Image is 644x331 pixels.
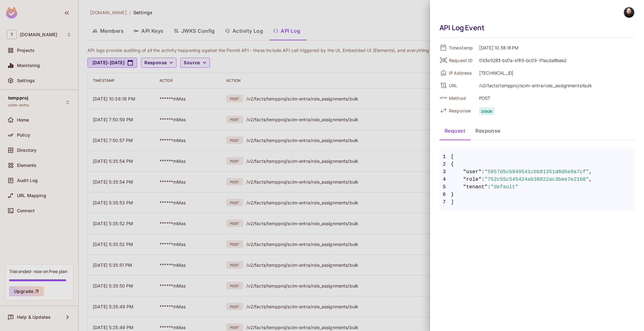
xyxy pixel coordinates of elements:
[484,176,589,183] span: "752c55c545424ab38822ac3bee7e2160"
[449,108,474,114] span: Response
[440,198,451,206] span: 7
[476,56,635,64] span: 093e9283-bd7a-4f89-bc09-1f1acda8bae2
[476,44,635,51] span: [DATE] 10:38:18 PM
[589,168,592,176] span: ,
[449,70,474,76] span: IP Address
[440,153,451,161] span: 1
[488,183,491,191] span: :
[449,45,474,51] span: Timestamp
[479,107,495,115] span: 200 ok
[463,168,482,176] span: "user"
[482,176,485,183] span: :
[470,123,506,139] button: Response
[440,176,451,183] span: 4
[440,191,451,198] span: 6
[451,153,454,161] span: [
[440,191,635,198] span: }
[449,57,474,63] span: Request ID
[491,183,518,191] span: "default"
[440,168,451,176] span: 3
[479,82,635,89] div: /v2/facts/tempproj/scim-entra/role_assignments/bulk
[440,123,470,139] button: Request
[476,94,635,102] span: POST
[589,176,592,183] span: ,
[484,168,589,176] span: "5057d5cb949541cbb81351d0d6e8a7cf"
[482,168,485,176] span: :
[440,161,451,168] span: 2
[624,7,634,18] img: Thomas kirk
[440,161,635,168] span: {
[476,69,635,77] span: [TECHNICAL_ID]
[449,83,474,88] span: URL
[463,176,482,183] span: "role"
[440,23,631,32] div: API Log Event
[440,183,451,191] span: 5
[463,183,488,191] span: "tenant"
[440,198,635,206] span: ]
[449,95,474,101] span: Method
